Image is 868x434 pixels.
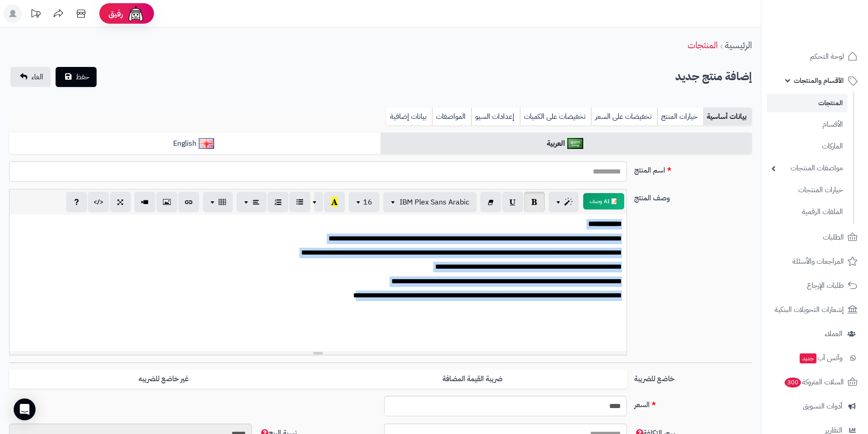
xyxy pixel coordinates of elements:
[767,180,847,200] a: خيارات المنتجات
[767,250,863,272] a: المراجعات والأسئلة
[520,107,591,126] a: تخفيضات على الكميات
[767,46,863,67] a: لوحة التحكم
[703,107,752,126] a: بيانات أساسية
[9,133,380,155] a: English
[567,138,583,149] img: العربية
[471,107,520,126] a: إعدادات السيو
[432,107,471,126] a: المواصفات
[767,347,863,369] a: وآتس آبجديد
[767,115,847,134] a: الأقسام
[14,398,36,420] div: Open Intercom Messenger
[631,370,755,384] label: خاضع للضريبة
[199,138,215,149] img: English
[725,38,752,52] a: الرئيسية
[823,231,844,244] span: الطلبات
[657,107,703,126] a: خيارات المنتج
[631,189,755,204] label: وصف المنتج
[9,370,318,388] label: غير خاضع للضريبه
[799,352,842,364] span: وآتس آب
[583,193,624,209] button: 📝 AI وصف
[767,371,863,393] a: السلات المتروكة300
[767,226,863,248] a: الطلبات
[825,327,842,340] span: العملاء
[810,50,844,63] span: لوحة التحكم
[127,5,145,23] img: ai-face.png
[631,396,755,410] label: السعر
[10,67,51,87] a: الغاء
[767,395,863,417] a: أدوات التسويق
[383,192,477,212] button: IBM Plex Sans Arabic
[775,303,844,316] span: إشعارات التحويلات البنكية
[400,197,469,208] span: IBM Plex Sans Arabic
[31,71,43,82] span: الغاء
[24,5,47,25] a: تحديثات المنصة
[56,67,97,87] button: حفظ
[631,161,755,176] label: اسم المنتج
[784,376,844,388] span: السلات المتروكة
[688,38,718,52] a: المنتجات
[792,255,844,268] span: المراجعات والأسئلة
[767,323,863,345] a: العملاء
[767,202,847,222] a: الملفات الرقمية
[807,279,844,292] span: طلبات الإرجاع
[675,67,752,86] h2: إضافة منتج جديد
[794,74,844,87] span: الأقسام والمنتجات
[108,8,123,19] span: رفيق
[806,18,859,37] img: logo-2.png
[363,197,372,208] span: 16
[380,133,752,155] a: العربية
[803,400,842,413] span: أدوات التسويق
[767,137,847,156] a: الماركات
[800,353,817,363] span: جديد
[349,192,380,212] button: 16
[318,370,627,388] label: ضريبة القيمة المضافة
[767,94,847,112] a: المنتجات
[386,107,432,126] a: بيانات إضافية
[76,71,89,82] span: حفظ
[767,158,847,178] a: مواصفات المنتجات
[784,377,801,388] span: 300
[591,107,657,126] a: تخفيضات على السعر
[767,275,863,296] a: طلبات الإرجاع
[767,299,863,321] a: إشعارات التحويلات البنكية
